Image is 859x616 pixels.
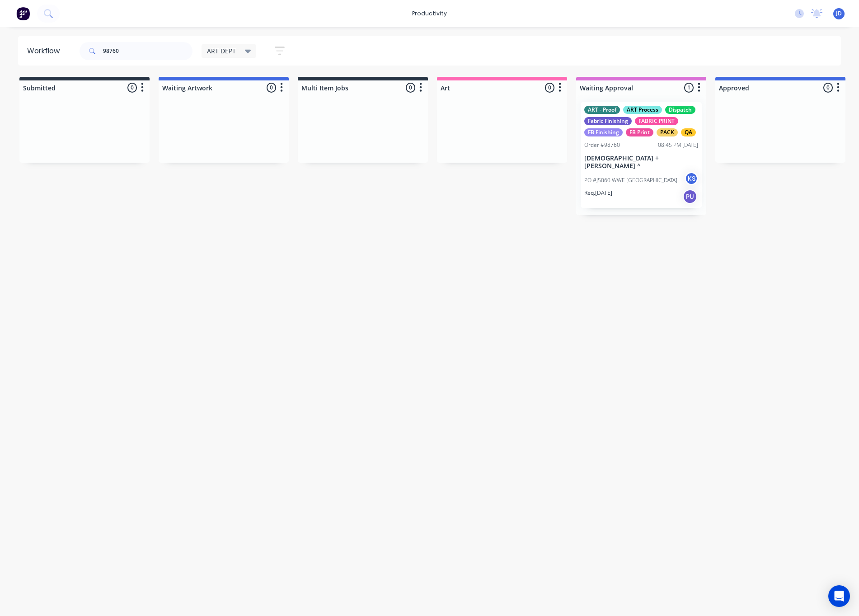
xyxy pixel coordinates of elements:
div: Order #98760 [584,141,620,149]
img: Factory [16,7,30,20]
div: FB Finishing [584,128,623,136]
div: PU [683,189,697,204]
div: 08:45 PM [DATE] [658,141,698,149]
div: ART Process [623,106,662,114]
span: JD [836,9,842,18]
p: [DEMOGRAPHIC_DATA] + [PERSON_NAME] ^ [584,155,698,170]
div: PACK [657,128,678,136]
input: Search for orders... [103,42,192,60]
div: FB Print [626,128,653,136]
div: ART - Proof [584,106,620,114]
div: Open Intercom Messenger [828,585,850,607]
div: Fabric Finishing [584,117,632,125]
div: FABRIC PRINT [635,117,678,125]
p: PO #J5060 WWE [GEOGRAPHIC_DATA] [584,176,677,184]
div: Dispatch [665,106,695,114]
p: Req. [DATE] [584,189,612,197]
div: productivity [408,7,451,20]
div: QA [681,128,696,136]
span: ART DEPT [207,46,236,56]
div: Workflow [27,46,64,56]
div: KS [685,172,698,185]
div: ART - ProofART ProcessDispatchFabric FinishingFABRIC PRINTFB FinishingFB PrintPACKQAOrder #987600... [581,102,702,208]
